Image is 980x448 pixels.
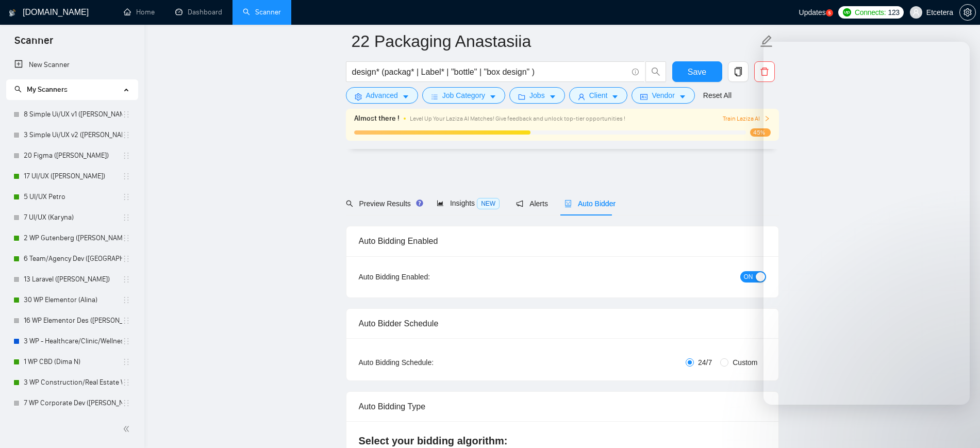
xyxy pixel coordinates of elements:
a: 5 UI/UX Petro [24,187,122,207]
li: 6 Team/Agency Dev (Eugene) [6,248,138,269]
span: search [14,86,22,93]
a: 20 Figma ([PERSON_NAME]) [24,145,122,166]
span: folder [518,93,525,101]
span: search [646,67,666,76]
li: 1 WP CBD (Dima N) [6,352,138,372]
div: Auto Bidding Enabled: [359,271,494,283]
span: 24/7 [694,357,716,368]
span: edit [760,35,773,48]
span: holder [122,172,130,180]
span: holder [122,296,130,304]
a: 13 Laravel ([PERSON_NAME]) [24,269,122,290]
span: delete [755,67,774,76]
a: 7 WP Corporate Dev ([PERSON_NAME] B) [24,393,122,413]
span: holder [122,275,130,284]
span: robot [564,200,572,207]
span: holder [122,255,130,263]
a: setting [959,8,976,16]
button: idcardVendorcaret-down [632,87,694,104]
a: 6 Team/Agency Dev ([GEOGRAPHIC_DATA]) [24,248,122,269]
span: holder [122,193,130,201]
button: search [645,61,666,82]
span: Updates [799,8,826,16]
span: user [912,9,920,16]
span: holder [122,131,130,139]
img: logo [9,5,16,21]
span: caret-down [549,93,556,101]
span: My Scanners [14,85,68,94]
button: folderJobscaret-down [509,87,565,104]
span: Advanced [366,90,398,101]
li: 3 WP - Healthcare/Clinic/Wellness/Beauty (Dima N) [6,331,138,352]
span: 45% [750,128,771,137]
span: notification [516,200,523,207]
li: 20 Figma (Lesnik Anton) [6,145,138,166]
span: My Scanners [27,85,68,94]
span: ON [744,271,753,283]
a: 5 [826,9,833,16]
button: delete [754,61,775,82]
button: Train Laziza AI [723,114,770,124]
span: holder [122,234,130,242]
span: 123 [888,7,899,18]
button: Save [672,61,722,82]
li: 7 WP Corporate Dev (Dmytro B) [6,393,138,413]
input: Scanner name... [352,28,758,54]
span: Preview Results [346,200,420,208]
span: info-circle [632,69,639,75]
button: setting [959,4,976,21]
img: upwork-logo.png [843,8,851,16]
span: caret-down [402,93,409,101]
span: Custom [728,357,761,368]
a: 7 UI/UX (Karyna) [24,207,122,228]
a: 3 Simple Ui/UX v2 ([PERSON_NAME]) [24,125,122,145]
span: bars [431,93,438,101]
iframe: Intercom live chat [945,413,970,438]
span: holder [122,317,130,325]
div: Tooltip anchor [415,198,424,208]
span: Connects: [855,7,886,18]
span: holder [122,110,130,119]
span: Alerts [516,200,548,208]
li: 16 WP Elementor Des (Alexey) [6,310,138,331]
iframe: Intercom live chat [763,42,970,405]
span: caret-down [489,93,496,101]
button: userClientcaret-down [569,87,628,104]
span: holder [122,378,130,387]
li: 2 WP Gutenberg (Dmytro Br) [6,228,138,248]
span: user [578,93,585,101]
div: Auto Bidding Schedule: [359,357,494,368]
a: searchScanner [243,8,281,16]
li: 30 WP Elementor (Alina) [6,290,138,310]
span: area-chart [437,200,444,207]
li: 3 WP Construction/Real Estate Website Development (Dmytro B) [6,372,138,393]
span: Jobs [529,90,545,101]
a: 8 Simple Ui/UX v1 ([PERSON_NAME]) [24,104,122,125]
li: 8 Simple Ui/UX v1 (Lesnik Anton) [6,104,138,125]
a: 3 WP Construction/Real Estate Website Development ([PERSON_NAME] B) [24,372,122,393]
text: 5 [828,11,830,15]
span: Level Up Your Laziza AI Matches! Give feedback and unlock top-tier opportunities ! [410,115,625,122]
span: holder [122,213,130,222]
h4: Select your bidding algorithm: [359,434,766,448]
a: Reset All [703,90,732,101]
a: homeHome [124,8,155,16]
button: settingAdvancedcaret-down [346,87,418,104]
span: Client [589,90,608,101]
a: 1 WP CBD (Dima N) [24,352,122,372]
li: 17 UI/UX (Polina) [6,166,138,187]
a: New Scanner [14,55,129,75]
a: 16 WP Elementor Des ([PERSON_NAME]) [24,310,122,331]
span: NEW [477,198,500,209]
span: Almost there ! [354,113,400,124]
a: 2 WP Gutenberg ([PERSON_NAME] Br) [24,228,122,248]
li: 7 UI/UX (Karyna) [6,207,138,228]
a: 17 UI/UX ([PERSON_NAME]) [24,166,122,187]
span: holder [122,152,130,160]
div: Auto Bidder Schedule [359,309,766,338]
span: holder [122,399,130,407]
button: copy [728,61,749,82]
li: 5 UI/UX Petro [6,187,138,207]
span: setting [355,93,362,101]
